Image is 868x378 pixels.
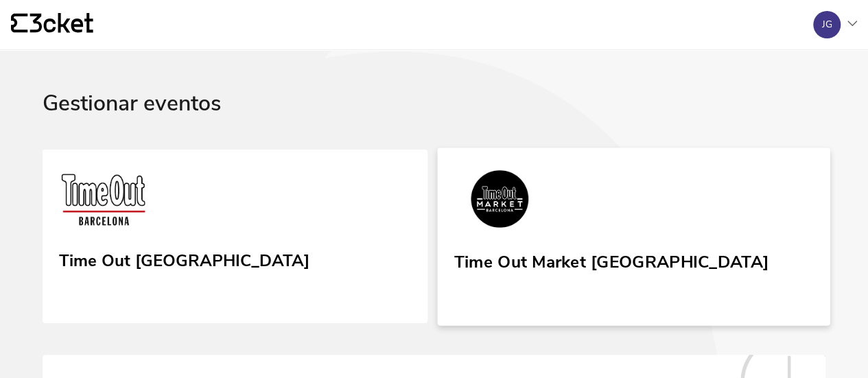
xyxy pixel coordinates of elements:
div: JG [822,19,832,30]
div: Time Out Market [GEOGRAPHIC_DATA] [454,247,768,272]
div: Time Out [GEOGRAPHIC_DATA] [59,246,309,271]
a: Time Out Barcelona Time Out [GEOGRAPHIC_DATA] [43,150,427,324]
a: Time Out Market Barcelona Time Out Market [GEOGRAPHIC_DATA] [437,147,830,325]
a: {' '} [11,13,93,36]
g: {' '} [11,14,27,33]
div: Gestionar eventos [43,91,825,150]
img: Time Out Market Barcelona [454,170,545,233]
img: Time Out Barcelona [59,172,148,233]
